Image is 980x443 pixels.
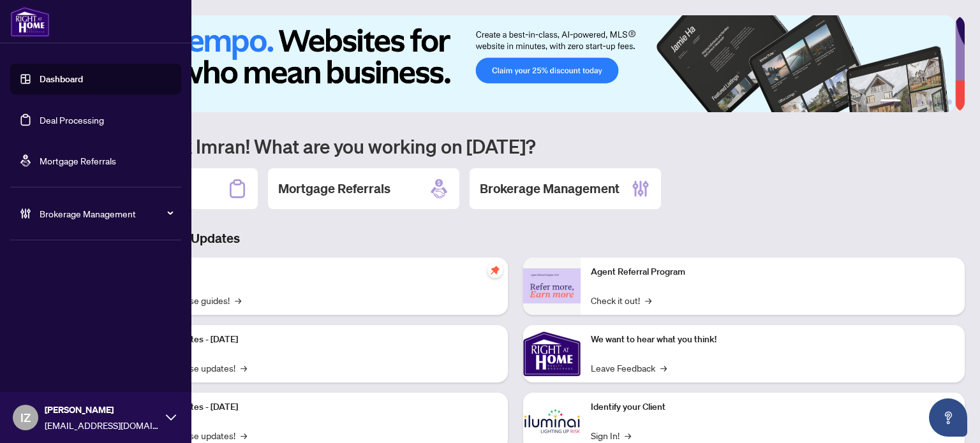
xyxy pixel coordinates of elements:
h3: Brokerage & Industry Updates [66,229,965,247]
span: pushpin [487,263,503,278]
button: 4 [926,99,932,105]
h1: Welcome back Imran! What are you working on [DATE]? [66,134,965,158]
span: [PERSON_NAME] [45,403,160,417]
span: → [241,428,247,442]
span: → [660,361,667,375]
button: 3 [916,99,921,105]
a: Dashboard [40,73,83,85]
p: Identify your Client [591,400,954,414]
p: Platform Updates - [DATE] [134,333,498,347]
button: Open asap [929,398,967,437]
img: Agent Referral Program [523,268,581,303]
button: 6 [947,99,952,105]
button: 2 [906,99,911,105]
p: Agent Referral Program [591,265,954,279]
a: Check it out!→ [591,293,651,307]
a: Deal Processing [40,114,104,126]
img: Slide 0 [66,15,955,112]
a: Mortgage Referrals [40,155,116,166]
button: 5 [937,99,942,105]
p: Platform Updates - [DATE] [134,400,498,414]
span: [EMAIL_ADDRESS][DOMAIN_NAME] [45,418,160,432]
img: We want to hear what you think! [523,325,581,382]
a: Sign In!→ [591,428,631,442]
span: → [645,293,651,307]
span: Brokerage Management [40,207,172,221]
h2: Mortgage Referrals [278,180,390,198]
p: We want to hear what you think! [591,333,954,347]
img: logo [10,6,50,37]
button: 1 [880,99,901,105]
a: Leave Feedback→ [591,361,667,375]
span: → [625,428,631,442]
p: Self-Help [134,265,498,279]
span: IZ [20,409,31,426]
span: → [235,293,241,307]
span: → [241,361,247,375]
h2: Brokerage Management [480,180,620,198]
